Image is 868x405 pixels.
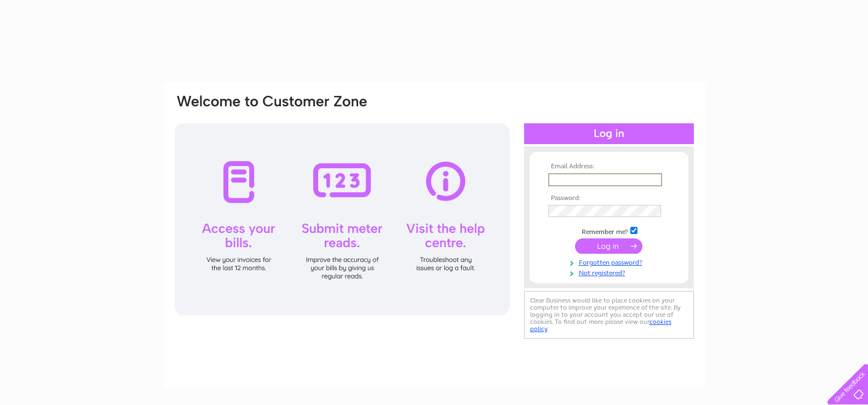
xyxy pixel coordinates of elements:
a: cookies policy [530,318,671,333]
th: Password: [545,195,672,202]
input: Submit [575,238,642,254]
div: Clear Business would like to place cookies on your computer to improve your experience of the sit... [524,291,694,339]
a: Forgotten password? [548,256,672,267]
th: Email Address: [545,163,672,170]
a: Not registered? [548,267,672,277]
td: Remember me? [545,225,672,236]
